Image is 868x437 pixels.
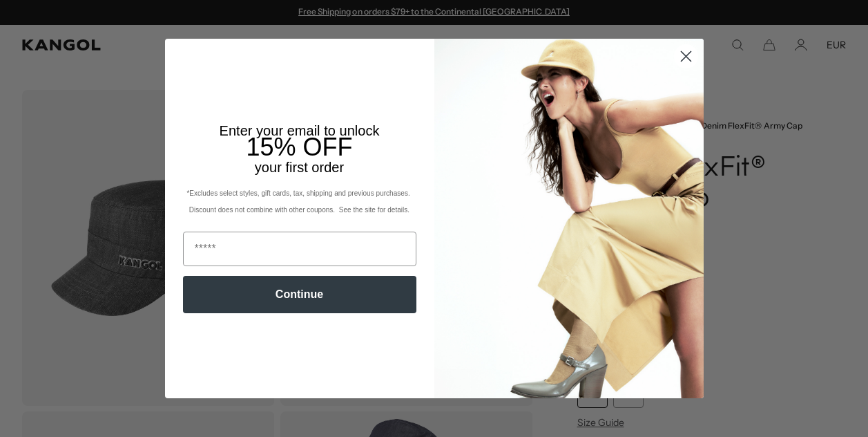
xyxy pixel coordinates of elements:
[674,44,698,68] button: Close dialog
[183,232,416,266] input: Email
[246,133,352,161] span: 15% OFF
[220,123,380,138] span: Enter your email to unlock
[255,160,344,175] span: your first order
[183,276,416,313] button: Continue
[434,39,704,398] img: 93be19ad-e773-4382-80b9-c9d740c9197f.jpeg
[186,189,412,214] span: *Excludes select styles, gift cards, tax, shipping and previous purchases. Discount does not comb...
